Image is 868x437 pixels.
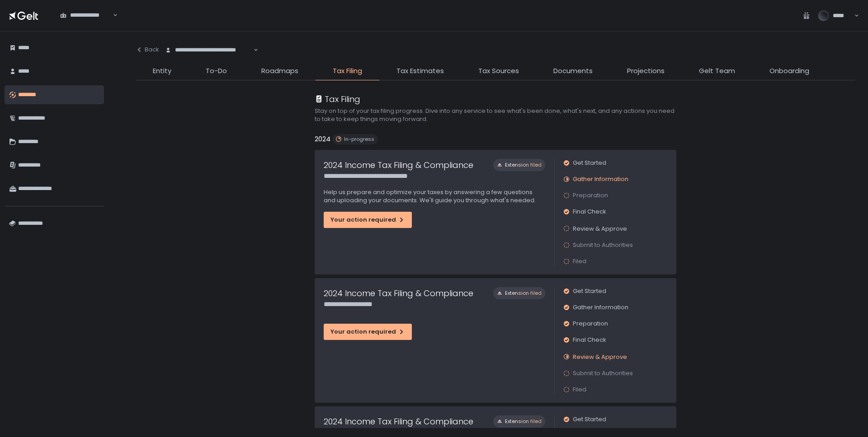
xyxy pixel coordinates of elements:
button: Your action required [324,212,412,228]
span: Preparation [573,191,608,200]
span: Projections [627,66,665,76]
span: Extension filed [505,290,542,297]
span: Entity [153,66,171,76]
span: Gelt Team [699,66,735,76]
span: In-progress [344,136,374,143]
span: Submit to Authorities [573,369,633,377]
span: Tax Sources [478,66,519,76]
h1: 2024 Income Tax Filing & Compliance [324,415,473,428]
span: Get Started [573,415,606,423]
input: Search for option [252,46,253,55]
div: Tax Filing [315,93,360,105]
span: Review & Approve [573,353,627,361]
span: To-Do [206,66,227,76]
span: Final Check [573,336,606,344]
h1: 2024 Income Tax Filing & Compliance [324,287,473,299]
span: Onboarding [769,66,809,76]
p: Help us prepare and optimize your taxes by answering a few questions and uploading your documents... [324,188,545,205]
span: Filed [573,386,586,394]
div: Search for option [159,41,258,60]
button: Your action required [324,324,412,340]
span: Tax Estimates [396,66,444,76]
span: Gather Information [573,175,628,183]
h2: Stay on top of your tax filing progress. Dive into any service to see what's been done, what's ne... [315,107,676,123]
input: Search for option [112,11,112,20]
div: Your action required [330,328,405,336]
button: Back [136,41,159,59]
div: Your action required [330,216,405,224]
span: Review & Approve [573,224,627,233]
span: Final Check [573,208,606,216]
span: Extension filed [505,162,542,168]
h2: 2024 [315,134,330,144]
span: Gather Information [573,303,628,311]
div: Search for option [54,6,118,25]
span: Get Started [573,159,606,167]
span: Documents [553,66,593,76]
div: Back [136,46,159,54]
span: Preparation [573,320,608,328]
span: Roadmaps [261,66,298,76]
span: Extension filed [505,418,542,425]
span: Get Started [573,287,606,295]
span: Filed [573,257,586,265]
span: Submit to Authorities [573,241,633,249]
h1: 2024 Income Tax Filing & Compliance [324,159,473,171]
span: Tax Filing [333,66,362,76]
